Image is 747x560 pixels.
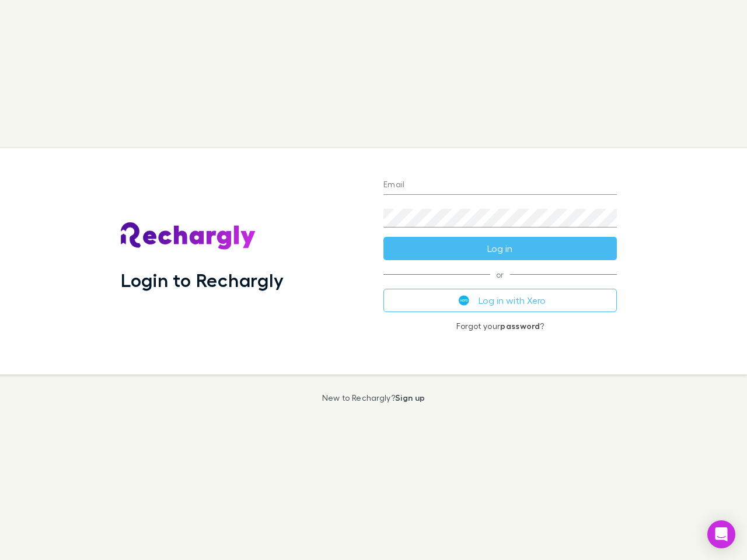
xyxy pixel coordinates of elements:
a: Sign up [395,393,425,402]
p: Forgot your ? [383,321,617,331]
a: password [500,321,540,331]
button: Log in [383,237,617,260]
p: New to Rechargly? [322,393,425,402]
button: Log in with Xero [383,289,617,312]
img: Rechargly's Logo [121,222,256,250]
img: Xero's logo [459,295,469,306]
div: Open Intercom Messenger [707,520,735,548]
h1: Login to Rechargly [121,269,284,291]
